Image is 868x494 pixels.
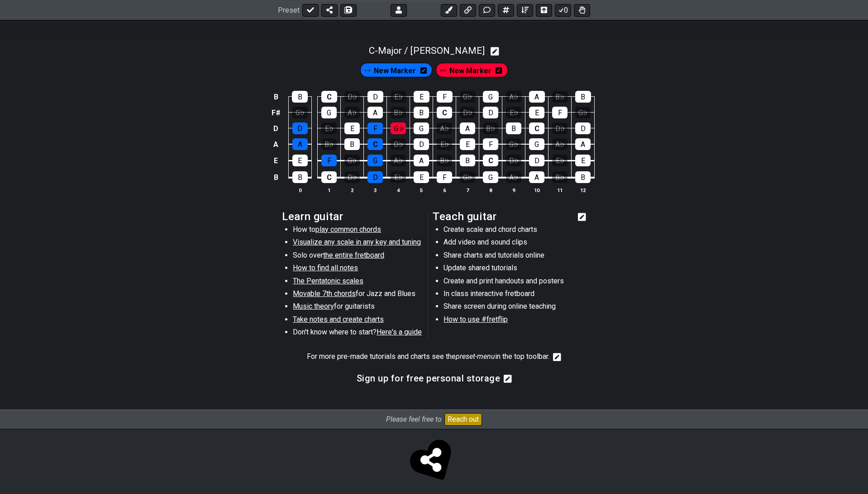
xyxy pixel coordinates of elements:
div: E [575,155,591,166]
i: Edit [504,373,512,384]
div: F [437,91,453,103]
button: Share Preset [321,4,338,16]
h2: Teach guitar [433,212,574,221]
div: A♭ [552,138,568,150]
div: E [414,171,429,183]
em: preset-menu [456,352,495,361]
div: A [575,138,591,150]
th: 7 [456,185,479,195]
div: E♭ [391,171,406,183]
div: F [483,138,498,150]
span: play common chords [315,225,381,234]
li: Create and print handouts and posters [444,276,572,289]
div: G [321,107,337,118]
div: F [367,122,383,134]
li: Solo over [293,250,422,263]
div: F [437,171,452,183]
div: B♭ [321,138,337,150]
p: For more pre-made tutorials and charts see the in the top toolbar. [307,352,549,362]
i: Edit [578,212,586,222]
div: F [552,107,568,118]
span: Movable 7th chords [293,289,356,298]
span: How to find all notes [293,263,358,272]
th: 9 [502,185,525,195]
div: B [344,138,360,150]
div: D♭ [552,122,568,134]
span: Visualize any scale in any key and tuning [293,238,421,246]
th: 0 [288,185,311,195]
div: C [321,91,337,103]
span: Here's a guide [377,328,422,336]
div: A [460,122,475,134]
div: C [483,155,498,166]
span: Click to enter marker mode. [374,64,416,77]
span: Take notes and create charts [293,315,384,324]
div: C [367,138,383,150]
div: G♭ [506,138,521,150]
td: B [270,169,282,186]
div: B [506,122,521,134]
div: A [529,91,545,103]
div: E [529,107,544,118]
div: B [414,107,429,118]
li: for guitarists [293,301,422,314]
div: B♭ [552,171,568,183]
td: B [270,89,282,105]
span: Music theory [293,302,334,311]
button: Add media link [460,4,476,16]
button: Logout [391,4,407,16]
li: Share screen during online teaching [444,301,572,314]
h3: Sign up for free personal storage [357,373,501,383]
i: Edit marker [496,64,502,77]
div: A♭ [391,155,406,166]
div: B♭ [483,122,498,134]
button: Open sort Window [517,4,533,16]
li: Share charts and tutorials online [444,250,572,263]
th: 11 [548,185,572,195]
div: A♭ [344,107,360,118]
li: In class interactive fretboard [444,289,572,301]
i: Edit [553,352,561,362]
li: Add video and sound clips [444,237,572,250]
div: D♭ [506,155,521,166]
div: D [529,155,544,166]
li: Update shared tutorials [444,263,572,276]
div: New Marker [434,61,510,79]
div: G♭ [575,107,591,118]
span: Click to edit [282,212,574,341]
div: A♭ [506,171,521,183]
button: Toggle horizontal chord view [536,4,552,16]
div: G [483,91,499,103]
li: Create scale and chord charts [444,225,572,237]
button: Add scale/chord fretkit item [498,4,514,16]
div: D [367,171,383,183]
div: New Marker [358,61,434,79]
th: 1 [318,185,341,195]
li: Don't know where to start? [293,327,422,340]
a: Reach out [442,413,482,426]
th: 10 [525,185,548,195]
div: B [575,171,591,183]
div: G [367,155,383,166]
div: E [414,91,429,103]
td: D [270,121,282,136]
div: A♭ [506,91,522,103]
button: Add Text [479,4,495,16]
div: A [367,107,383,118]
span: Click to enter marker mode. [449,64,491,77]
div: E♭ [321,122,337,134]
button: Save As (makes a copy) [340,4,357,16]
div: G [483,171,498,183]
i: Edit marker [420,64,427,77]
span: Click to edit [357,373,501,386]
span: Click to edit [307,352,549,362]
th: 12 [572,185,595,195]
button: Reach out [444,413,482,426]
div: D [414,138,429,150]
span: C - Major / [PERSON_NAME] [369,45,485,56]
div: G♭ [460,91,476,103]
div: G♭ [292,107,308,118]
div: B [460,155,475,166]
th: 6 [433,185,456,195]
div: E [292,155,308,166]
